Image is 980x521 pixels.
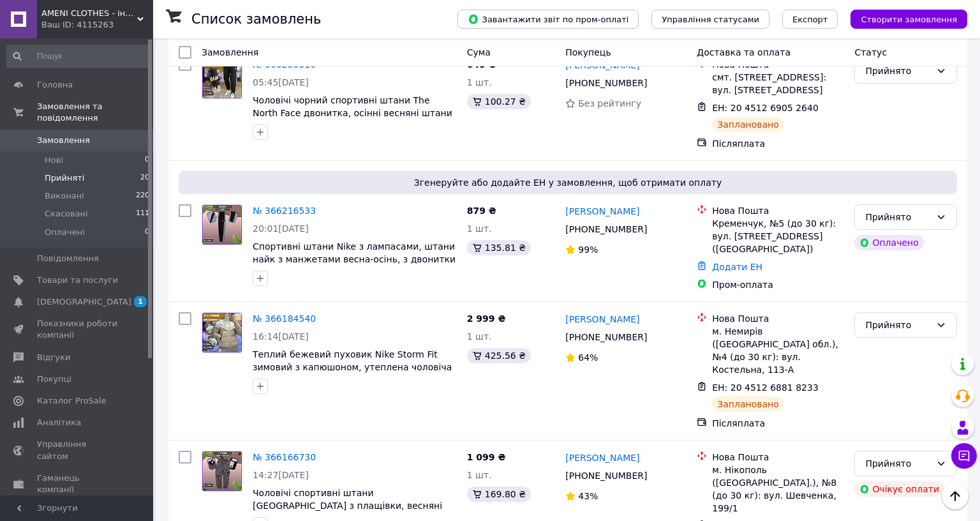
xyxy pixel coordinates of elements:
[145,227,149,238] span: 0
[37,439,118,462] span: Управління сайтом
[202,451,242,492] a: Фото товару
[712,451,844,464] div: Нова Пошта
[140,172,149,184] span: 20
[712,262,762,272] a: Додати ЕН
[565,451,639,464] a: [PERSON_NAME]
[45,227,85,238] span: Оплачені
[37,395,106,407] span: Каталог ProSale
[712,137,844,150] div: Післяплата
[712,117,784,132] div: Заплановано
[942,483,969,510] button: Наверх
[191,11,321,27] h1: Список замовлень
[145,155,149,166] span: 0
[838,13,967,24] a: Створити замовлення
[651,10,769,29] button: Управління статусами
[37,135,90,146] span: Замовлення
[865,318,931,332] div: Прийнято
[854,481,944,497] div: Очікує оплати
[662,15,759,24] span: Управління статусами
[467,331,492,342] span: 1 шт.
[457,10,639,29] button: Завантажити звіт по пром-оплаті
[792,15,828,24] span: Експорт
[202,47,258,57] span: Замовлення
[202,59,242,98] img: Фото товару
[253,349,452,385] a: Теплий бежевий пуховик Nike Storm Fit зимовий з капюшоном, утеплена чоловіча куртка Найк Шторм Фі...
[45,172,84,184] span: Прийняті
[136,190,149,202] span: 220
[467,77,492,87] span: 1 шт.
[134,296,147,307] span: 1
[202,451,242,491] img: Фото товару
[467,240,531,255] div: 135.81 ₴
[563,74,650,92] div: [PHONE_NUMBER]
[253,313,316,324] a: № 366184540
[578,491,598,501] span: 43%
[37,472,118,495] span: Гаманець компанії
[37,296,131,308] span: [DEMOGRAPHIC_DATA]
[37,101,153,124] span: Замовлення та повідомлення
[467,452,506,462] span: 1 099 ₴
[712,204,844,217] div: Нова Пошта
[712,278,844,291] div: Пром-оплата
[563,328,650,346] div: [PHONE_NUMBER]
[565,47,611,57] span: Покупець
[854,235,923,250] div: Оплачено
[37,417,81,428] span: Аналітика
[951,443,977,469] button: Чат з покупцем
[563,467,650,485] div: [PHONE_NUMBER]
[712,325,844,376] div: м. Немирів ([GEOGRAPHIC_DATA] обл.), №4 (до 30 кг): вул. Костельна, 113-А
[37,79,73,91] span: Головна
[37,275,118,286] span: Товари та послуги
[782,10,838,29] button: Експорт
[467,487,531,502] div: 169.80 ₴
[37,253,99,264] span: Повідомлення
[565,313,639,326] a: [PERSON_NAME]
[712,396,784,412] div: Заплановано
[253,206,316,216] a: № 366216533
[253,95,452,131] a: Чоловічі чорний спортивні штани The North Face двонитка, осінні весняні штани Зе норд фейс без флісу
[467,223,492,234] span: 1 шт.
[565,205,639,218] a: [PERSON_NAME]
[467,470,492,480] span: 1 шт.
[45,155,63,166] span: Нові
[253,77,309,87] span: 05:45[DATE]
[136,208,149,220] span: 111
[712,71,844,96] div: смт. [STREET_ADDRESS]: вул. [STREET_ADDRESS]
[253,223,309,234] span: 20:01[DATE]
[37,318,118,341] span: Показники роботи компанії
[712,417,844,430] div: Післяплата
[712,103,819,113] span: ЕН: 20 4512 6905 2640
[578,245,598,255] span: 99%
[563,220,650,238] div: [PHONE_NUMBER]
[467,94,531,109] div: 100.27 ₴
[468,13,628,25] span: Завантажити звіт по пром-оплаті
[467,206,496,216] span: 879 ₴
[865,210,931,224] div: Прийнято
[253,241,456,277] span: Спортивні штани Nike з лампасами, штани найк з манжетами весна-осінь, з двонитки без флісу та нач...
[854,47,887,57] span: Статус
[712,312,844,325] div: Нова Пошта
[41,8,137,19] span: AMENI CLOTHES - інтернет магазин одягу
[253,331,309,342] span: 16:14[DATE]
[37,352,70,363] span: Відгуки
[202,204,242,245] a: Фото товару
[45,208,88,220] span: Скасовані
[697,47,791,57] span: Доставка та оплата
[45,190,84,202] span: Виконані
[712,464,844,515] div: м. Нікополь ([GEOGRAPHIC_DATA].), №8 (до 30 кг): вул. Шевченка, 199/1
[467,348,531,363] div: 425.56 ₴
[202,58,242,99] a: Фото товару
[467,47,491,57] span: Cума
[37,374,71,385] span: Покупці
[202,205,242,245] img: Фото товару
[578,352,598,363] span: 64%
[861,15,957,24] span: Створити замовлення
[865,64,931,78] div: Прийнято
[184,176,952,189] span: Згенеруйте або додайте ЕН у замовлення, щоб отримати оплату
[253,470,309,480] span: 14:27[DATE]
[578,98,641,109] span: Без рейтингу
[6,45,151,68] input: Пошук
[850,10,967,29] button: Створити замовлення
